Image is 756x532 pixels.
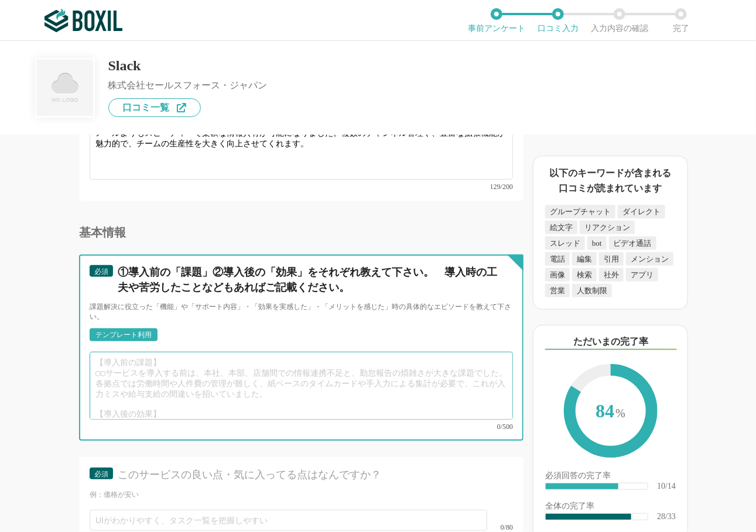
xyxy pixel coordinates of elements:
[487,524,513,531] div: 0/80
[108,81,268,90] div: 株式会社セールスフォース・ジャパン
[657,482,676,490] div: 10/14
[123,103,170,112] span: 口コミ一覧
[587,236,607,250] div: bot
[580,221,635,234] div: リアクション
[546,483,618,489] div: ​
[94,470,108,478] span: 必須
[108,59,268,73] div: Slack
[546,514,631,520] div: ​
[545,502,676,513] div: 全体の完了率
[45,9,122,32] img: ボクシルSaaS_ロゴ
[79,226,524,238] div: 基本情報
[576,376,646,448] span: 84
[118,468,499,482] div: このサービスの良い点・気に入ってる点はなんですか？
[599,252,624,266] div: 引用
[528,8,589,33] li: 口コミ入力
[545,205,615,218] div: グループチャット
[572,284,612,297] div: 人数制限
[95,331,152,338] div: テンプレート利用
[572,268,597,282] div: 検索
[118,265,499,294] div: ①導入前の「課題」②導入後の「効果」をそれぞれ教えて下さい。 導入時の工夫や苦労したことなどもあればご記載ください。
[90,183,513,190] div: 129/200
[626,268,658,282] div: アプリ
[615,407,625,420] span: %
[545,252,570,266] div: 電話
[589,8,651,33] li: 入力内容の確認
[466,8,528,33] li: 事前アンケート
[545,236,585,250] div: スレッド
[599,268,624,282] div: 社外
[545,268,570,282] div: 画像
[90,510,487,531] input: UIがわかりやすく、タスク一覧を把握しやすい
[90,423,513,430] div: 0/500
[90,490,513,500] div: 例：価格が安い
[572,252,597,266] div: 編集
[626,252,673,266] div: メンション
[545,472,676,482] div: 必須回答の完了率
[545,166,676,195] div: 以下のキーワードが含まれる口コミが読まれています
[545,221,577,234] div: 絵文字
[108,98,201,117] a: 口コミ一覧
[618,205,665,218] div: ダイレクト
[609,236,656,250] div: ビデオ通話
[651,8,712,33] li: 完了
[545,335,677,350] div: ただいまの完了率
[545,284,570,297] div: 営業
[657,513,676,521] div: 28/33
[90,302,513,322] div: 課題解決に役立った「機能」や「サポート内容」・「効果を実感した」・「メリットを感じた」時の具体的なエピソードを教えて下さい。
[94,267,108,276] span: 必須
